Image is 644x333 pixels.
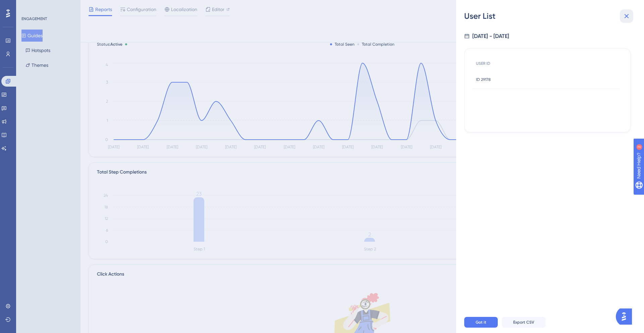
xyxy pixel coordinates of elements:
div: User List [464,11,636,21]
div: 2 [47,3,49,9]
span: Export CSV [513,320,534,325]
button: Got it [464,317,498,328]
iframe: UserGuiding AI Assistant Launcher [616,306,636,327]
span: Got it [476,320,486,325]
span: ID 29178 [476,77,491,82]
button: Export CSV [502,317,546,328]
span: Need Help? [16,2,42,10]
div: [DATE] - [DATE] [472,32,509,40]
span: USER ID [476,61,490,66]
